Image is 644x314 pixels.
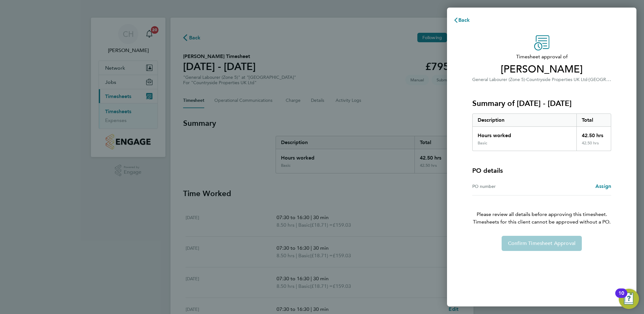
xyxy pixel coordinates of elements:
span: [PERSON_NAME] [472,63,611,76]
div: PO number [472,183,542,190]
div: Basic [478,141,487,146]
span: General Labourer (Zone 5) [472,77,525,82]
p: Please review all details before approving this timesheet. [465,195,619,226]
span: · [587,77,589,82]
div: Total [576,114,611,126]
h3: Summary of [DATE] - [DATE] [472,98,611,108]
button: Back [447,14,476,26]
button: Open Resource Center, 10 new notifications [619,289,639,309]
h4: PO details [472,166,503,175]
span: Timesheet approval of [472,53,611,61]
a: Assign [595,183,611,190]
span: [GEOGRAPHIC_DATA] [589,76,634,82]
div: 10 [618,293,624,301]
div: 42.50 hrs [576,141,611,151]
div: Hours worked [473,127,576,141]
div: Description [473,114,576,126]
span: Countryside Properties UK Ltd [526,77,587,82]
div: Summary of 30 Jun - 06 Jul 2025 [472,113,611,151]
span: Back [458,17,470,23]
div: 42.50 hrs [576,127,611,141]
span: · [525,77,526,82]
span: Timesheets for this client cannot be approved without a PO. [465,218,619,226]
span: Assign [595,183,611,189]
